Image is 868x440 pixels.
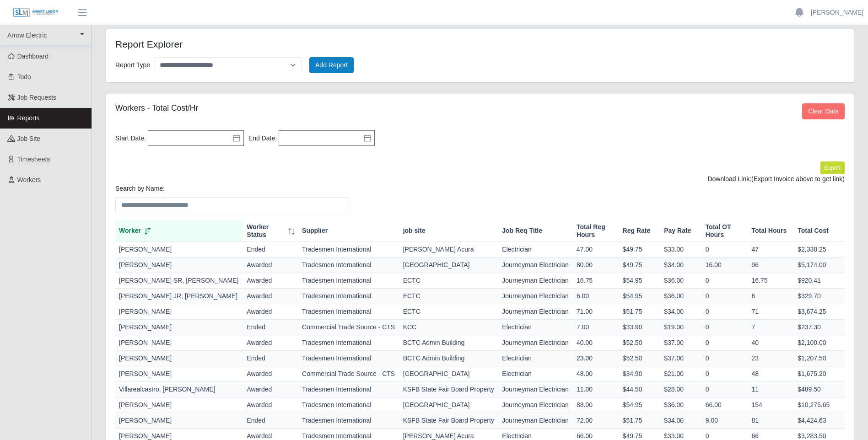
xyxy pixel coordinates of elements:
td: $489.50 [794,382,845,397]
td: 6.00 [573,289,619,304]
td: 11.00 [573,382,619,397]
td: $36.00 [660,273,702,289]
td: 81 [748,413,794,429]
td: Tradesmen International [298,273,399,289]
td: [PERSON_NAME] [115,304,243,320]
td: 71 [748,304,794,320]
span: ended [247,354,265,362]
td: $36.00 [660,397,702,413]
td: Tradesmen International [298,258,399,273]
td: $1,207.50 [794,351,845,366]
span: Worker Status [247,223,285,239]
td: 23 [748,351,794,366]
td: 7.00 [573,320,619,335]
td: 0 [702,351,748,366]
span: Workers [17,176,41,183]
td: $2,338.25 [794,242,845,258]
span: Pay Rate [664,227,691,235]
td: $33.90 [619,320,661,335]
td: [GEOGRAPHIC_DATA] [399,397,499,413]
td: 72.00 [573,413,619,429]
td: 0 [702,289,748,304]
span: awarded [247,370,272,377]
span: awarded [247,308,272,315]
span: Total Hours [752,227,787,235]
td: $49.75 [619,242,661,258]
td: 88.00 [573,397,619,413]
td: $51.75 [619,304,661,320]
span: ended [247,323,265,331]
td: $34.00 [660,258,702,273]
td: Tradesmen International [298,335,399,351]
td: Tradesmen International [298,289,399,304]
td: [PERSON_NAME] [115,413,243,429]
td: $44.50 [619,382,661,397]
td: $54.95 [619,273,661,289]
td: $19.00 [660,320,702,335]
span: ended [247,246,265,253]
td: Tradesmen International [298,413,399,429]
td: $28.00 [660,382,702,397]
td: $34.00 [660,304,702,320]
td: [PERSON_NAME] [115,258,243,273]
td: $5,174.00 [794,258,845,273]
td: $51.75 [619,413,661,429]
td: 48.00 [573,366,619,382]
span: awarded [247,292,272,300]
h5: Workers - Total Cost/Hr [115,103,597,113]
span: ended [247,417,265,424]
td: Journeyman Electrician [498,413,573,429]
td: 11 [748,382,794,397]
td: 0 [702,382,748,397]
span: job site [403,227,426,235]
td: KCC [399,320,499,335]
span: Reg Rate [623,227,651,235]
td: Commercial Trade Source - CTS [298,366,399,382]
td: 47 [748,242,794,258]
td: [PERSON_NAME] [115,335,243,351]
td: Journeyman Electrician [498,397,573,413]
td: 0 [702,273,748,289]
td: 23.00 [573,351,619,366]
td: $34.90 [619,366,661,382]
button: Clear Data [802,103,845,119]
td: 16.00 [702,258,748,273]
td: ECTC [399,304,499,320]
td: $2,100.00 [794,335,845,351]
td: 0 [702,304,748,320]
td: 16.75 [748,273,794,289]
span: Worker [119,227,141,235]
td: Tradesmen International [298,382,399,397]
td: Electrician [498,366,573,382]
td: Journeyman Electrician [498,335,573,351]
td: Journeyman Electrician [498,382,573,397]
span: Supplier [302,227,328,235]
span: awarded [247,277,272,284]
td: [GEOGRAPHIC_DATA] [399,366,499,382]
td: Tradesmen International [298,242,399,258]
td: Journeyman Electrician [498,289,573,304]
td: Villarealcastro, [PERSON_NAME] [115,382,243,397]
button: Export [820,161,845,174]
td: Commercial Trade Source - CTS [298,320,399,335]
span: Total Reg Hours [577,223,615,239]
td: Electrician [498,320,573,335]
td: $52.50 [619,335,661,351]
td: $10,275.65 [794,397,845,413]
span: Job Requests [17,94,57,101]
td: [PERSON_NAME] [115,242,243,258]
td: 9.00 [702,413,748,429]
td: ECTC [399,289,499,304]
span: Timesheets [17,156,50,163]
span: awarded [247,432,272,440]
span: Job Req Title [502,227,542,235]
td: $920.41 [794,273,845,289]
td: $21.00 [660,366,702,382]
span: Reports [17,114,40,122]
td: $49.75 [619,258,661,273]
td: $4,424.63 [794,413,845,429]
td: KSFB State Fair Board Property [399,382,499,397]
div: Download Link: [115,174,845,184]
td: 48 [748,366,794,382]
span: awarded [247,339,272,346]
